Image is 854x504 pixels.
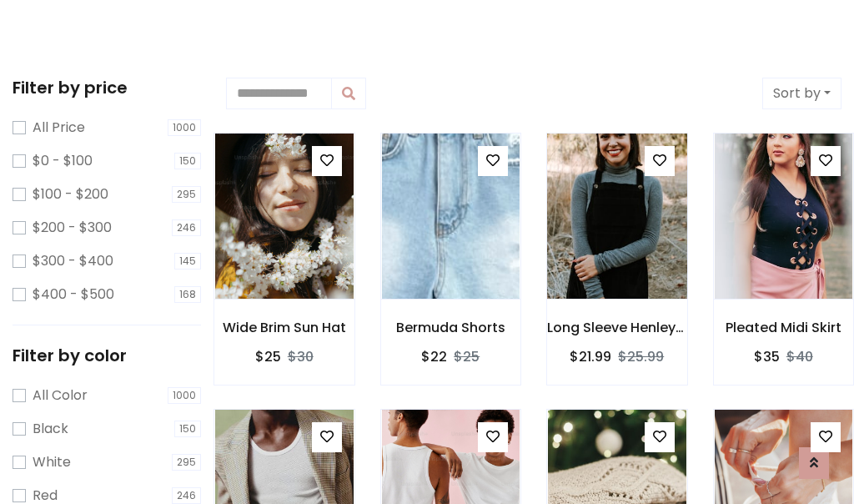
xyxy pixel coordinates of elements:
span: 295 [172,454,201,471]
label: White [33,452,71,472]
span: 246 [172,219,201,236]
h6: Bermuda Shorts [381,320,521,335]
label: $300 - $400 [33,251,113,271]
label: All Color [33,386,88,406]
span: 246 [172,487,201,504]
span: 1000 [168,119,201,136]
h5: Filter by color [13,345,201,365]
h6: Pleated Midi Skirt [714,320,854,335]
label: $100 - $200 [33,184,108,204]
label: $200 - $300 [33,218,112,238]
h6: $22 [421,349,447,365]
span: 168 [174,286,201,303]
h6: Long Sleeve Henley T-Shirt [547,320,687,335]
span: 295 [172,186,201,203]
del: $25 [454,347,480,366]
span: 145 [174,253,201,270]
h6: Wide Brim Sun Hat [214,320,354,335]
span: 1000 [168,387,201,404]
label: $400 - $500 [33,285,114,305]
span: 150 [174,153,201,169]
h6: $21.99 [570,349,611,365]
h5: Filter by price [13,78,201,98]
del: $30 [288,347,314,366]
button: Sort by [762,78,841,109]
label: Black [33,419,68,439]
span: 150 [174,421,201,437]
label: All Price [33,118,85,138]
del: $40 [786,347,813,366]
h6: $25 [255,349,281,365]
label: $0 - $100 [33,151,93,171]
del: $25.99 [618,347,664,366]
h6: $35 [754,349,780,365]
